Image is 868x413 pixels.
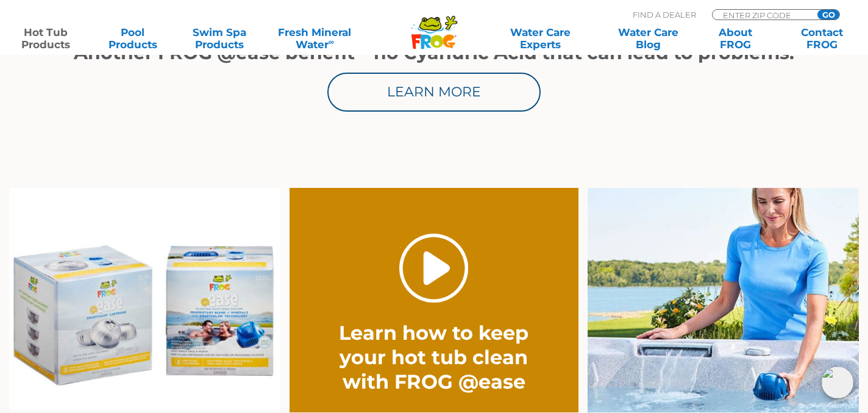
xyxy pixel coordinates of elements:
a: Fresh MineralWater∞ [272,26,357,51]
h1: Another FROG @ease benefit – no Cyanuric Acid that can lead to problems. [68,43,800,63]
a: ContactFROG [788,26,856,51]
sup: ∞ [329,37,334,46]
input: GO [817,10,839,20]
a: Play Video [399,234,468,303]
input: Zip Code Form [722,10,804,20]
img: fpo-flippin-frog-2 [588,188,859,412]
img: Ease Packaging [9,188,280,412]
a: Water CareExperts [486,26,596,51]
a: Water CareBlog [615,26,683,51]
a: Swim SpaProducts [186,26,254,51]
h2: Learn how to keep your hot tub clean with FROG @ease [318,321,550,394]
a: Learn More [327,73,541,112]
a: PoolProducts [99,26,166,51]
a: AboutFROG [702,26,769,51]
p: Find A Dealer [633,9,696,20]
img: openIcon [822,367,853,398]
a: Hot TubProducts [12,26,80,51]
